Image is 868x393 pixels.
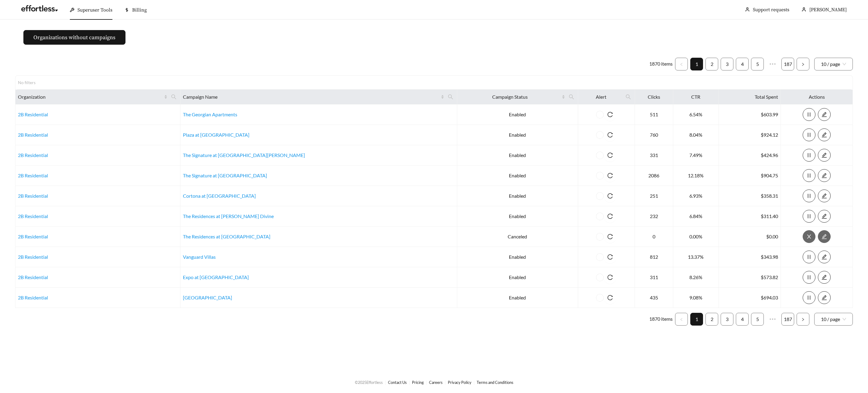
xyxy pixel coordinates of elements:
th: Clicks [635,90,673,104]
span: [PERSON_NAME] [809,7,847,13]
a: edit [818,234,831,239]
td: 812 [635,247,673,267]
a: The Residences at [PERSON_NAME] Divine [183,213,274,219]
a: [GEOGRAPHIC_DATA] [183,295,232,300]
td: 0.00% [673,227,719,247]
li: 4 [736,58,749,70]
button: edit [818,271,831,284]
td: 232 [635,206,673,227]
td: 331 [635,145,673,166]
span: search [448,94,453,100]
button: edit [818,230,831,243]
td: 13.37% [673,247,719,267]
span: reload [604,132,616,138]
span: ••• [766,313,779,326]
a: 2B Residential [18,173,48,178]
td: $343.98 [719,247,781,267]
a: 2B Residential [18,254,48,260]
td: $358.31 [719,186,781,206]
button: pause [803,149,815,162]
a: edit [818,254,831,260]
button: reload [604,251,616,263]
button: reload [604,210,616,223]
button: pause [803,108,815,121]
a: 187 [782,313,794,325]
td: 0 [635,227,673,247]
span: pause [803,295,815,300]
button: reload [604,169,616,182]
a: 5 [751,313,763,325]
a: Privacy Policy [448,380,472,385]
button: reload [604,108,616,121]
span: left [680,318,683,321]
span: 10 / page [821,58,846,70]
td: Canceled [457,227,578,247]
span: search [445,92,456,102]
button: left [675,313,688,326]
td: Enabled [457,247,578,267]
a: The Georgian Apartments [183,111,237,117]
td: 6.93% [673,186,719,206]
a: 1 [691,58,703,70]
td: 435 [635,288,673,308]
span: search [171,94,177,100]
a: Support requests [753,7,789,13]
button: reload [604,230,616,243]
li: 2 [705,58,718,70]
a: 2 [706,58,718,70]
a: 1 [691,313,703,325]
td: 251 [635,186,673,206]
li: Next Page [797,313,809,326]
span: edit [818,132,830,138]
a: 2B Residential [18,213,48,219]
button: pause [803,271,815,284]
button: reload [604,271,616,284]
a: The Residences at [GEOGRAPHIC_DATA] [183,234,270,239]
span: right [801,318,805,321]
button: pause [803,210,815,223]
span: search [566,92,577,102]
button: edit [818,128,831,141]
button: edit [818,108,831,121]
td: 12.18% [673,166,719,186]
td: 8.26% [673,267,719,288]
a: 2B Residential [18,234,48,239]
span: reload [604,173,616,178]
a: edit [818,213,831,219]
a: 4 [736,313,748,325]
li: 187 [781,58,794,70]
th: Total Spent [719,90,781,104]
td: $904.75 [719,166,781,186]
li: 3 [721,313,733,326]
td: 511 [635,104,673,125]
span: search [626,94,631,100]
td: $573.82 [719,267,781,288]
button: reload [604,291,616,304]
li: 2 [705,313,718,326]
td: Enabled [457,104,578,125]
a: 2B Residential [18,111,48,117]
a: 2B Residential [18,193,48,199]
th: Actions [781,90,853,104]
span: pause [803,254,815,260]
a: edit [818,193,831,199]
span: pause [803,193,815,199]
li: 1870 items [649,58,673,70]
a: Expo at [GEOGRAPHIC_DATA] [183,274,249,280]
a: edit [818,132,831,138]
span: edit [818,152,830,158]
span: ••• [766,58,779,70]
td: 6.54% [673,104,719,125]
td: Enabled [457,125,578,145]
a: edit [818,173,831,178]
li: Previous Page [675,313,688,326]
a: edit [818,152,831,158]
button: reload [604,128,616,141]
li: 187 [781,313,794,326]
a: The Signature at [GEOGRAPHIC_DATA][PERSON_NAME] [183,152,305,158]
li: Next 5 Pages [766,313,779,326]
span: edit [818,295,830,300]
li: 1870 items [649,313,673,326]
button: pause [803,128,815,141]
td: $603.99 [719,104,781,125]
